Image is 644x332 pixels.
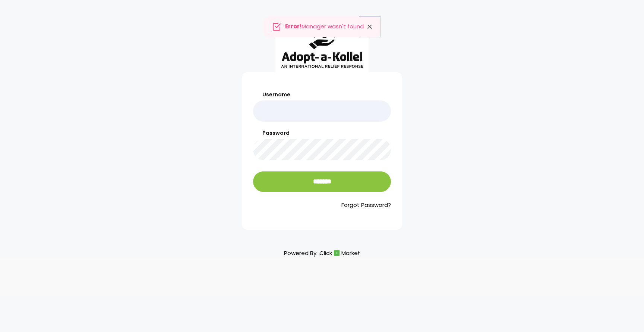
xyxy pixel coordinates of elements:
[253,129,391,137] label: Password
[319,248,360,258] a: ClickMarket
[253,201,391,210] a: Forgot Password?
[334,250,340,256] img: cm_icon.png
[285,23,302,31] strong: Error!
[359,17,381,37] button: Close
[284,248,360,258] p: Powered By:
[253,91,391,99] label: Username
[275,18,369,72] img: aak_logo_sm.jpeg
[263,16,381,37] div: Manager wasn't found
